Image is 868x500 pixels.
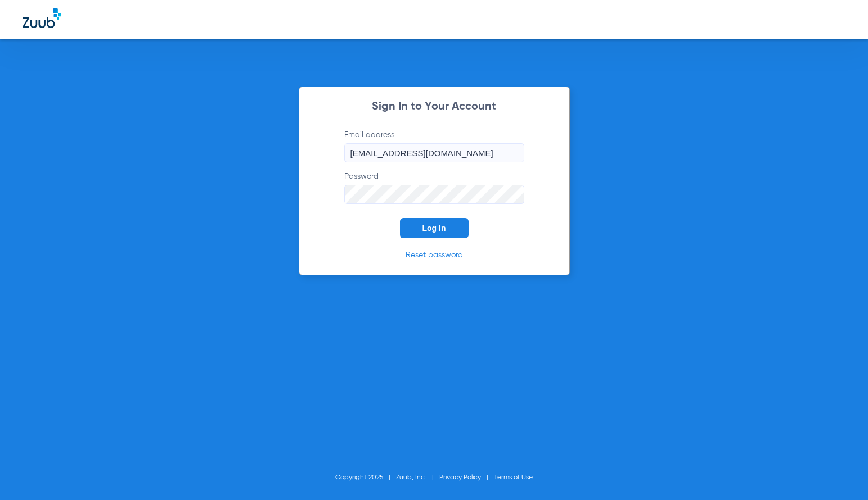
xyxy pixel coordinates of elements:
label: Email address [344,129,524,162]
input: Email address [344,143,524,162]
span: Log In [422,224,446,233]
h2: Sign In to Your Account [327,101,541,112]
li: Zuub, Inc. [396,472,439,483]
button: Log In [400,218,469,238]
img: Zuub Logo [23,8,61,28]
iframe: Chat Widget [812,446,868,500]
input: Password [344,185,524,204]
a: Reset password [406,251,463,259]
a: Privacy Policy [439,474,481,481]
li: Copyright 2025 [335,472,396,483]
a: Terms of Use [494,474,533,481]
label: Password [344,171,524,204]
